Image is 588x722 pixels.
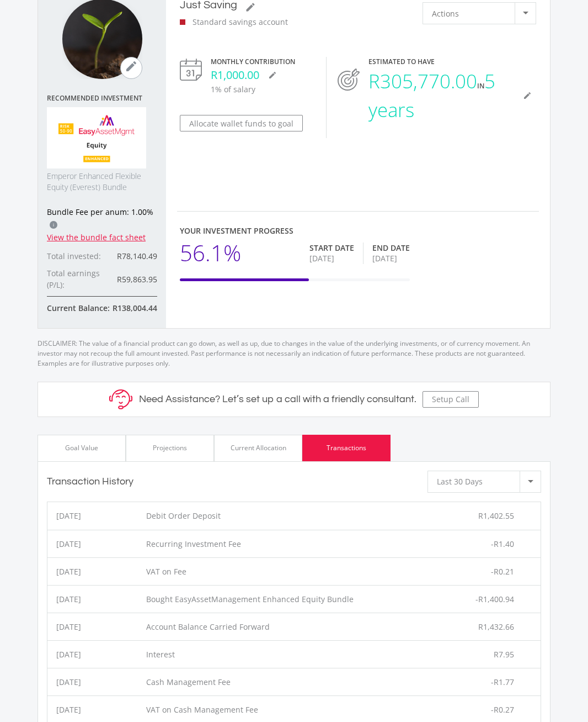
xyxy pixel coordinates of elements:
[146,621,442,633] div: Account Balance Carried Forward
[113,302,157,314] div: R138,004.44
[211,57,315,67] div: Monthly Contribution
[477,81,484,91] span: in
[47,510,146,521] div: [DATE]
[309,253,354,264] div: [DATE]
[47,476,133,488] h3: Transaction History
[139,393,416,405] h5: Need Assistance? Let’s set up a call with a friendly consultant.
[442,510,541,521] div: R1,402.55
[368,67,514,125] div: R305,770.00 5 years
[146,593,442,605] div: Bought EasyAssetManagement Enhanced Equity Bundle
[442,593,541,605] div: -R1,400.94
[432,3,459,24] span: Actions
[113,273,157,285] div: R59,863.95
[113,250,157,262] div: R78,140.49
[442,704,541,715] div: -R0.27
[442,649,541,660] div: R7.95
[268,71,277,80] i: mode_edit
[264,67,281,83] button: mode_edit
[47,94,157,102] span: Recommended Investment
[211,83,315,95] p: 1% of salary
[47,302,113,314] div: Current Balance:
[442,676,541,688] div: -R1.77
[146,538,442,550] div: Recurring Investment Fee
[372,243,410,254] div: End Date
[47,676,146,688] div: [DATE]
[65,443,98,453] div: Goal Value
[47,566,146,577] div: [DATE]
[47,538,146,550] div: [DATE]
[338,68,360,91] img: target-icon.svg
[146,566,442,577] div: VAT on Fee
[368,57,536,67] div: ESTIMATED TO HAVE
[146,510,442,521] div: Debit Order Deposit
[180,16,288,28] div: Standard savings account
[180,59,202,81] img: calendar-icon.svg
[47,232,146,243] a: View the bundle fact sheet
[442,566,541,577] div: -R0.21
[437,476,483,487] span: Last 30 Days
[146,649,442,660] div: Interest
[47,267,113,291] div: Total earnings (P/L):
[442,538,541,550] div: -R1.40
[245,2,256,13] i: mode_edit
[518,87,536,104] button: mode_edit
[180,115,303,131] button: Allocate wallet funds to goal
[442,621,541,633] div: R1,432.66
[47,206,157,231] div: Bundle Fee per anum: 1.00%
[38,329,550,368] p: DISCLAIMER: The value of a financial product can go down, as well as up, due to changes in the va...
[47,593,146,605] div: [DATE]
[180,236,241,270] div: 56.1%
[231,443,286,453] div: Current Allocation
[523,91,532,100] i: mode_edit
[47,649,146,660] div: [DATE]
[47,171,157,193] span: Emperor Enhanced Flexible Equity (Everest) Bundle
[327,443,366,453] div: Transactions
[125,60,138,73] i: mode_edit
[47,704,146,715] div: [DATE]
[50,221,57,229] div: i
[146,676,442,688] div: Cash Management Fee
[47,250,113,262] div: Total invested:
[423,391,479,408] button: Setup Call
[211,67,315,83] div: R1,000.00
[47,107,146,169] img: EMPBundle_EEquity.png
[309,243,354,254] div: Start Date
[180,225,410,236] div: Your Investment Progress
[146,704,442,715] div: VAT on Cash Management Fee
[153,443,187,453] div: Projections
[47,621,146,633] div: [DATE]
[372,253,410,264] div: [DATE]
[120,57,142,79] button: mode_edit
